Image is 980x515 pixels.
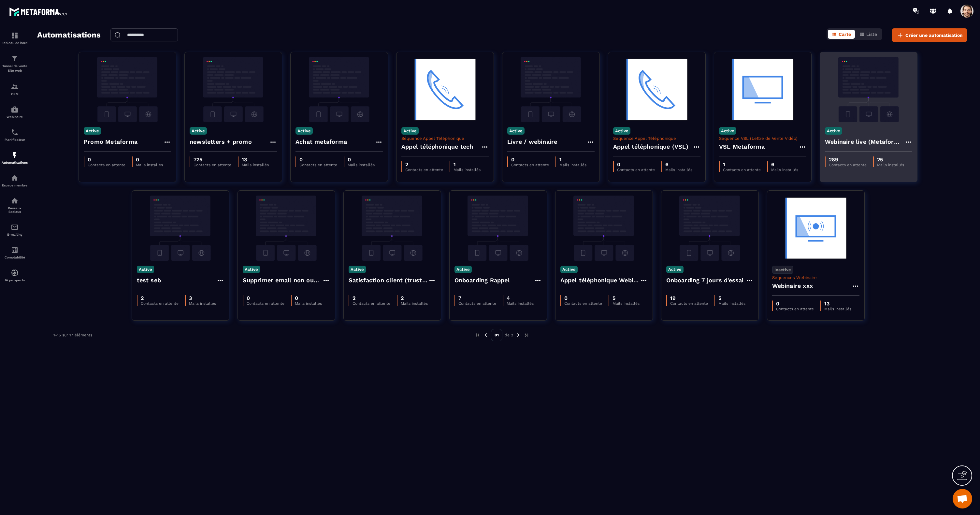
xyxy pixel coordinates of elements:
[11,106,19,113] img: automations
[242,163,269,167] p: Mails installés
[84,127,101,135] p: Active
[507,127,525,135] p: Active
[666,276,744,285] h4: Onboarding 7 jours d'essai
[401,295,428,301] p: 2
[401,127,419,135] p: Active
[560,196,648,261] img: automation-background
[2,241,28,264] a: accountantaccountantComptabilité
[905,32,963,38] span: Créer une automatisation
[719,142,765,151] h4: VSL Metaforma
[194,156,231,163] p: 725
[401,301,428,306] p: Mails installés
[88,156,125,163] p: 0
[613,127,630,135] p: Active
[612,301,640,306] p: Mails installés
[2,27,28,50] a: formationformationTableau de bord
[11,223,19,231] img: email
[856,30,881,39] button: Liste
[137,196,224,261] img: automation-background
[2,101,28,124] a: automationsautomationsWebinaire
[299,163,337,167] p: Contacts en attente
[2,192,28,218] a: social-networksocial-networkRéseaux Sociaux
[2,169,28,192] a: automationsautomationsEspace membre
[189,301,216,306] p: Mails installés
[2,218,28,241] a: emailemailE-mailing
[776,301,814,307] p: 0
[353,295,390,301] p: 2
[190,127,207,135] p: Active
[137,276,161,285] h4: test seb
[247,301,284,306] p: Contacts en attente
[776,307,814,311] p: Contacts en attente
[454,168,481,172] p: Mails installés
[11,54,19,62] img: formation
[772,266,793,274] p: Inactive
[454,266,472,273] p: Active
[454,161,481,168] p: 1
[53,333,92,337] p: 1-15 sur 17 éléments
[723,161,761,168] p: 1
[511,156,549,163] p: 0
[295,137,347,146] h4: Achat metaforma
[349,276,428,285] h4: Satisfaction client (trustpilot)
[718,295,745,301] p: 5
[37,28,101,42] h2: Automatisations
[2,184,28,187] p: Espace membre
[11,128,19,136] img: scheduler
[11,269,19,277] img: automations
[824,301,851,307] p: 13
[190,57,277,122] img: automation-background
[665,168,692,172] p: Mails installés
[243,196,330,261] img: automation-background
[829,163,867,167] p: Contacts en attente
[9,6,68,18] img: logo
[2,50,28,78] a: formationformationTunnel de vente Site web
[11,246,19,254] img: accountant
[2,278,28,282] p: IA prospects
[136,156,163,163] p: 0
[84,137,137,146] h4: Promo Metaforma
[825,137,904,146] h4: Webinaire live (Metaforma)
[458,295,496,301] p: 7
[670,301,708,306] p: Contacts en attente
[349,196,436,261] img: automation-background
[670,295,708,301] p: 19
[617,161,655,168] p: 0
[719,57,806,122] img: automation-background
[505,332,513,338] p: de 2
[189,295,216,301] p: 3
[295,127,313,135] p: Active
[454,196,542,261] img: automation-background
[11,151,19,159] img: automations
[866,32,877,37] span: Liste
[348,163,375,167] p: Mails installés
[877,163,904,167] p: Mails installés
[2,124,28,146] a: schedulerschedulerPlanificateur
[401,57,489,122] img: automation-background
[84,57,171,122] img: automation-background
[507,57,595,122] img: automation-background
[11,174,19,182] img: automations
[771,168,798,172] p: Mails installés
[2,115,28,119] p: Webinaire
[771,161,798,168] p: 6
[665,161,692,168] p: 6
[141,301,179,306] p: Contacts en attente
[772,281,813,290] h4: Webinaire xxx
[401,136,489,141] p: Séquence Appel Téléphonique
[564,301,602,306] p: Contacts en attente
[401,142,473,151] h4: Appel téléphonique tech
[719,136,806,141] p: Séquence VSL (Lettre de Vente Vidéo)
[141,295,179,301] p: 2
[405,161,443,168] p: 2
[507,301,534,306] p: Mails installés
[458,301,496,306] p: Contacts en attente
[772,196,859,261] img: automation-background
[507,295,534,301] p: 4
[349,266,366,273] p: Active
[613,136,700,141] p: Séquence Appel Téléphonique
[613,142,688,151] h4: Appel téléphonique (VSL)
[829,156,867,163] p: 289
[507,137,557,146] h4: Livre / webinaire
[242,156,269,163] p: 13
